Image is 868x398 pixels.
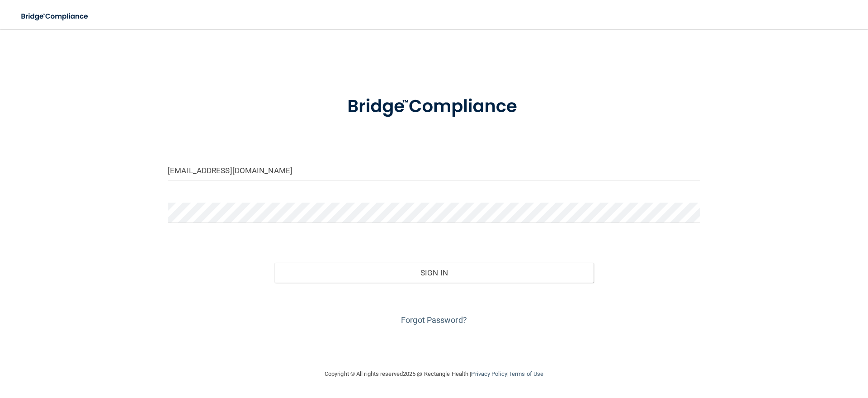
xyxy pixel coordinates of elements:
[329,83,539,130] img: bridge_compliance_login_screen.278c3ca4.svg
[168,160,700,180] input: Email
[401,315,467,325] a: Forgot Password?
[14,7,97,26] img: bridge_compliance_login_screen.278c3ca4.svg
[269,360,599,389] div: Copyright © All rights reserved 2025 @ Rectangle Health | |
[274,263,594,283] button: Sign In
[509,370,543,377] a: Terms of Use
[471,370,507,377] a: Privacy Policy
